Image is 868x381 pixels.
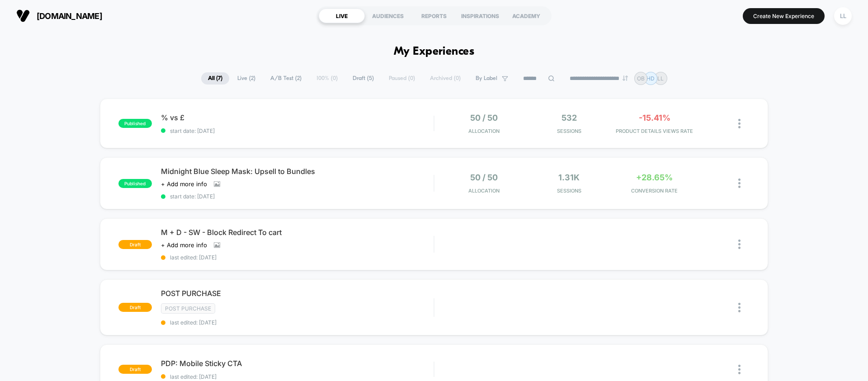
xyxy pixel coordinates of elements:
[394,45,475,58] h1: My Experiences
[365,9,411,23] div: AUDIENCES
[118,365,152,374] span: draft
[14,9,105,23] button: [DOMAIN_NAME]
[476,75,497,82] span: By Label
[503,9,549,23] div: ACADEMY
[637,75,645,82] p: OB
[470,173,498,182] span: 50 / 50
[16,9,30,23] img: Visually logo
[529,128,610,134] span: Sessions
[346,72,381,85] span: Draft ( 5 )
[529,188,610,194] span: Sessions
[161,180,207,188] span: + Add more info
[646,75,655,82] p: HD
[161,113,434,122] span: % vs £
[738,303,741,312] img: close
[161,193,434,200] span: start date: [DATE]
[118,179,152,188] span: published
[161,289,434,298] span: POST PURCHASE
[468,128,500,134] span: Allocation
[161,359,434,368] span: PDP: Mobile Sticky CTA
[231,72,262,85] span: Live ( 2 )
[161,167,434,176] span: Midnight Blue Sleep Mask: Upsell to Bundles
[264,72,308,85] span: A/B Test ( 2 )
[161,228,434,237] span: M + D - SW - Block Redirect To cart
[831,7,854,25] button: LL
[411,9,457,23] div: REPORTS
[201,72,229,85] span: All ( 7 )
[834,7,852,25] div: LL
[738,119,741,128] img: close
[161,319,434,326] span: last edited: [DATE]
[118,303,152,312] span: draft
[319,9,365,23] div: LIVE
[636,173,673,182] span: +28.65%
[470,113,498,122] span: 50 / 50
[657,75,664,82] p: LL
[161,127,434,134] span: start date: [DATE]
[161,241,207,249] span: + Add more info
[468,188,500,194] span: Allocation
[561,113,577,122] span: 532
[738,365,741,374] img: close
[457,9,503,23] div: INSPIRATIONS
[743,8,825,24] button: Create New Experience
[37,11,102,21] span: [DOMAIN_NAME]
[623,75,628,81] img: end
[614,128,695,134] span: PRODUCT DETAILS VIEWS RATE
[738,240,741,249] img: close
[161,373,434,380] span: last edited: [DATE]
[118,240,152,249] span: draft
[639,113,670,122] span: -15.41%
[161,303,215,314] span: Post Purchase
[558,173,580,182] span: 1.31k
[614,188,695,194] span: CONVERSION RATE
[738,179,741,188] img: close
[118,119,152,128] span: published
[161,254,434,261] span: last edited: [DATE]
